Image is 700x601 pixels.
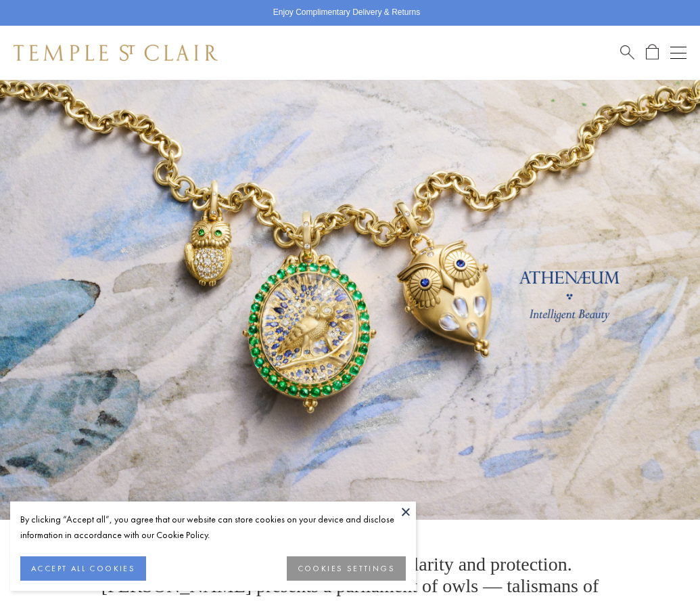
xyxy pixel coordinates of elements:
div: By clicking “Accept all”, you agree that our website can store cookies on your device and disclos... [20,512,406,543]
button: COOKIES SETTINGS [287,556,406,581]
p: Enjoy Complimentary Delivery & Returns [273,6,420,20]
button: ACCEPT ALL COOKIES [20,556,146,581]
button: Open navigation [670,45,686,61]
a: Search [620,44,634,61]
a: Open Shopping Bag [646,44,659,61]
img: Temple St. Clair [14,45,218,61]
